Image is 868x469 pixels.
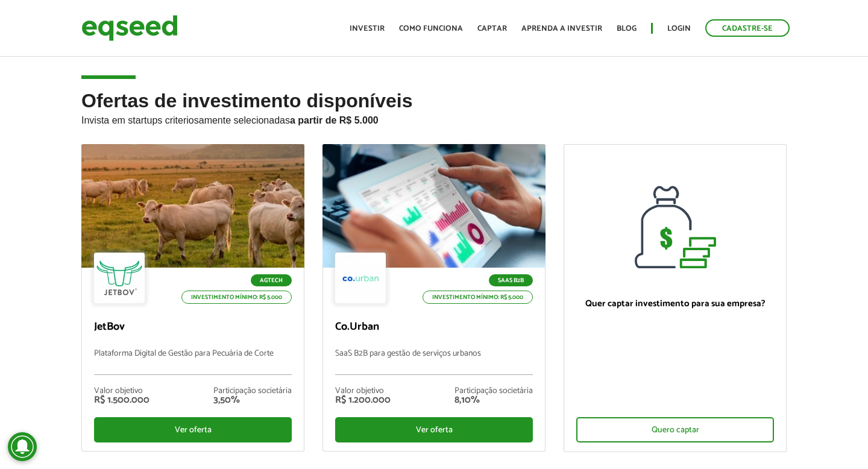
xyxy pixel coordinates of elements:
[350,25,385,33] a: Investir
[667,25,691,33] a: Login
[564,144,787,452] a: Quer captar investimento para sua empresa? Quero captar
[94,417,292,442] div: Ver oferta
[335,349,533,375] p: SaaS B2B para gestão de serviços urbanos
[477,25,507,33] a: Captar
[94,395,149,405] div: R$ 1.500.000
[423,291,533,304] p: Investimento mínimo: R$ 5.000
[94,321,292,334] p: JetBov
[213,395,292,405] div: 3,50%
[705,19,790,37] a: Cadastre-se
[521,25,602,33] a: Aprenda a investir
[290,115,379,125] strong: a partir de R$ 5.000
[322,144,546,452] a: SaaS B2B Investimento mínimo: R$ 5.000 Co.Urban SaaS B2B para gestão de serviços urbanos Valor ob...
[251,274,292,286] p: Agtech
[94,349,292,375] p: Plataforma Digital de Gestão para Pecuária de Corte
[335,387,391,395] div: Valor objetivo
[335,395,391,405] div: R$ 1.200.000
[213,387,292,395] div: Participação societária
[335,417,533,442] div: Ver oferta
[617,25,637,33] a: Blog
[81,112,787,126] p: Invista em startups criteriosamente selecionadas
[576,417,774,442] div: Quero captar
[576,298,774,309] p: Quer captar investimento para sua empresa?
[335,321,533,334] p: Co.Urban
[81,144,304,452] a: Agtech Investimento mínimo: R$ 5.000 JetBov Plataforma Digital de Gestão para Pecuária de Corte V...
[181,291,292,304] p: Investimento mínimo: R$ 5.000
[81,12,178,44] img: EqSeed
[94,387,149,395] div: Valor objetivo
[454,387,533,395] div: Participação societária
[454,395,533,405] div: 8,10%
[489,274,533,286] p: SaaS B2B
[81,90,787,144] h2: Ofertas de investimento disponíveis
[399,25,463,33] a: Como funciona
